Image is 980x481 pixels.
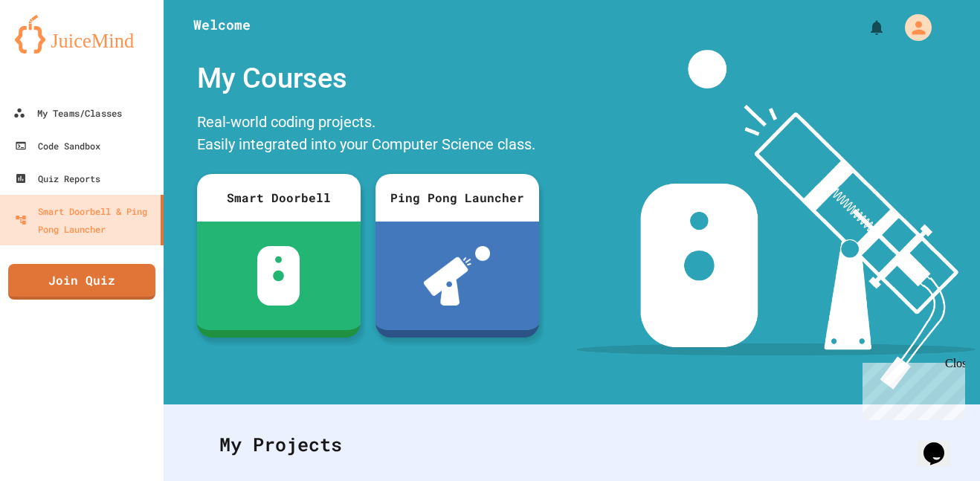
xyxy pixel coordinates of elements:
div: Quiz Reports [15,170,100,187]
img: ppl-with-ball.png [424,246,490,306]
div: My Projects [204,416,939,474]
div: My Account [889,10,935,45]
img: banner-image-my-projects.png [576,50,975,390]
div: Chat with us now!Close [6,6,103,94]
div: Smart Doorbell & Ping Pong Launcher [15,202,155,238]
iframe: chat widget [857,357,965,420]
img: sdb-white.svg [257,246,300,306]
a: Join Quiz [8,264,155,300]
div: My Courses [190,50,547,107]
iframe: chat widget [918,422,965,466]
div: Real-world coding projects. Easily integrated into your Computer Science class. [190,107,547,163]
div: Smart Doorbell [197,174,361,222]
div: My Notifications [840,15,889,40]
div: My Teams/Classes [13,104,122,123]
div: Ping Pong Launcher [375,174,539,222]
div: Code Sandbox [15,137,100,155]
img: logo-orange.svg [15,15,149,54]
